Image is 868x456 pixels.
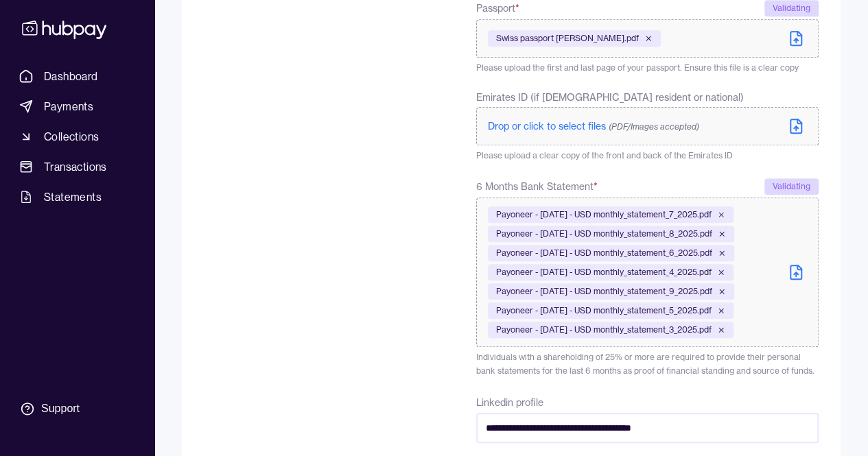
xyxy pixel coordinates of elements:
a: Dashboard [14,64,141,88]
span: Emirates ID (if [DEMOGRAPHIC_DATA] resident or national) [476,91,744,104]
span: Payoneer - [DATE] - USD monthly_statement_4_2025.pdf [496,267,712,278]
span: 6 Months Bank Statement [476,178,598,195]
a: Transactions [14,154,141,179]
span: Payoneer - [DATE] - USD monthly_statement_9_2025.pdf [496,286,712,297]
span: Transactions [44,158,107,175]
div: Support [41,401,80,416]
span: Dashboard [44,68,98,84]
span: Payoneer - [DATE] - USD monthly_statement_5_2025.pdf [496,305,712,316]
span: Payoneer - [DATE] - USD monthly_statement_3_2025.pdf [496,324,712,335]
span: Please upload a clear copy of the front and back of the Emirates ID [476,150,733,160]
span: (PDF/Images accepted) [609,121,699,132]
span: Please upload the first and last page of your passport. Ensure this file is a clear copy [476,62,799,73]
span: Collections [44,128,99,145]
span: Swiss passport [PERSON_NAME].pdf [496,33,639,44]
span: Payoneer - [DATE] - USD monthly_statement_6_2025.pdf [496,248,712,259]
div: Validating [764,178,819,195]
span: Individuals with a shareholding of 25% or more are required to provide their personal bank statem... [476,352,814,376]
span: Payoneer - [DATE] - USD monthly_statement_7_2025.pdf [496,209,712,220]
span: Payments [44,98,93,115]
span: Drop or click to select files [488,120,699,132]
a: Payments [14,94,141,119]
a: Statements [14,184,141,209]
a: Support [14,394,141,423]
a: Collections [14,124,141,149]
label: Linkedin profile [476,396,543,409]
span: Statements [44,189,102,205]
span: Payoneer - [DATE] - USD monthly_statement_8_2025.pdf [496,228,712,239]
